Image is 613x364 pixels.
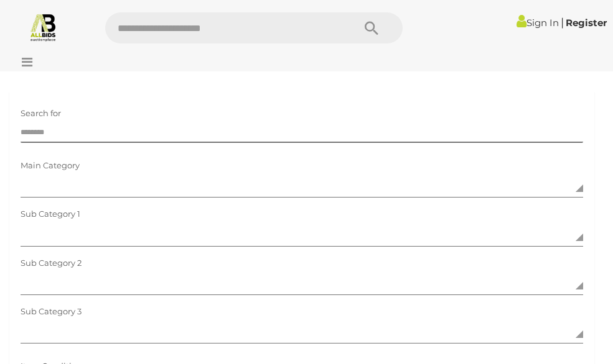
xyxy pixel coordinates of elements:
[21,256,82,270] label: Sub Category 2
[561,16,564,29] span: |
[21,304,82,319] label: Sub Category 3
[21,158,80,173] label: Main Category
[517,17,559,29] a: Sign In
[566,17,607,29] a: Register
[21,207,80,221] label: Sub Category 1
[340,12,403,43] button: Search
[21,106,61,121] label: Search for
[29,12,58,42] img: Allbids.com.au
